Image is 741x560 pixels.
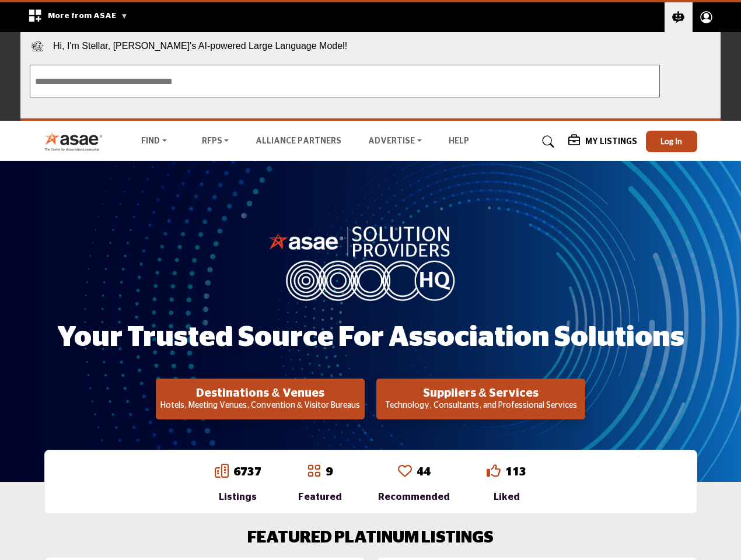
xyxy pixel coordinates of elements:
[531,132,562,151] a: Search
[487,490,526,504] div: Liked
[247,528,494,548] h2: FEATURED PLATINUM LISTINGS
[380,386,582,400] h2: Suppliers & Services
[449,137,469,145] a: Help
[646,131,697,152] button: Log In
[298,490,342,504] div: Featured
[256,137,341,145] a: Alliance Partners
[376,379,585,419] button: Suppliers & Services Technology, Consultants, and Professional Services
[194,134,237,150] a: RFPs
[215,490,261,504] div: Listings
[326,466,333,478] a: 9
[360,134,430,150] a: Advertise
[505,466,526,478] a: 113
[398,464,412,480] a: Go to Recommended
[57,320,684,356] h1: Your Trusted Source for Association Solutions
[30,37,48,55] img: Stellar LLM chatbot icon
[268,223,473,300] img: image
[233,466,261,478] a: 6737
[487,464,501,478] i: Go to Liked
[133,134,175,150] a: Find
[159,386,361,400] h2: Destinations & Venues
[44,132,109,151] img: Site Logo
[417,466,431,478] a: 44
[48,41,347,51] span: Hi, I'm Stellar, [PERSON_NAME]'s AI-powered Large Language Model!
[380,400,582,412] p: Technology, Consultants, and Professional Services
[568,135,637,149] div: My Listings
[156,379,365,419] button: Destinations & Venues Hotels, Meeting Venues, Convention & Visitor Bureaus
[660,136,682,146] span: Log In
[585,136,637,147] h5: My Listings
[378,490,450,504] div: Recommended
[48,12,128,20] span: More from ASAE
[20,2,135,32] div: More from ASAE
[159,400,361,412] p: Hotels, Meeting Venues, Convention & Visitor Bureaus
[307,464,321,480] a: Go to Featured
